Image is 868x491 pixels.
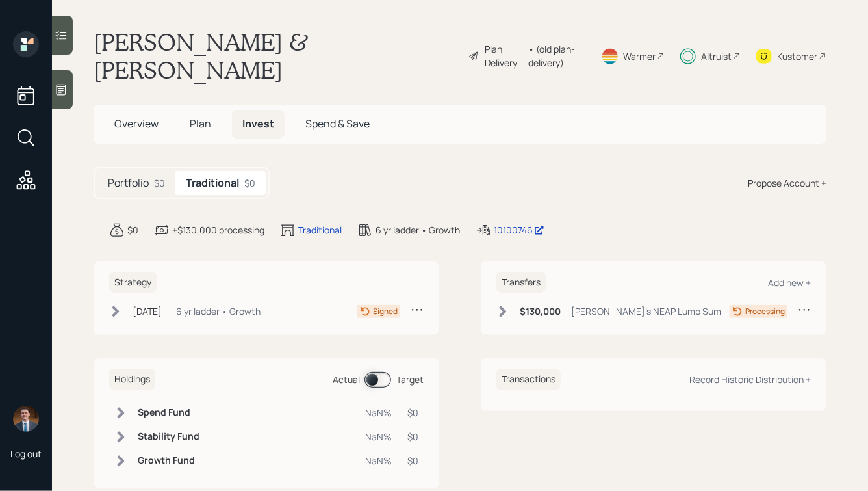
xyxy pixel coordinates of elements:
[114,116,159,131] span: Overview
[407,406,418,419] div: $0
[689,373,811,386] div: Record Historic Distribution +
[242,116,274,131] span: Invest
[373,306,398,317] div: Signed
[176,304,261,318] div: 6 yr ladder • Growth
[138,407,199,418] h6: Spend Fund
[528,42,585,70] div: • (old plan-delivery)
[407,454,418,468] div: $0
[109,369,155,390] h6: Holdings
[10,447,42,460] div: Log out
[138,455,199,466] h6: Growth Fund
[365,406,392,419] div: NaN%
[133,304,162,318] div: [DATE]
[298,223,342,237] div: Traditional
[407,430,418,444] div: $0
[520,306,561,317] h6: $130,000
[154,176,165,190] div: $0
[365,430,392,444] div: NaN%
[333,373,360,386] div: Actual
[94,28,458,84] h1: [PERSON_NAME] & [PERSON_NAME]
[365,454,392,468] div: NaN%
[768,276,811,289] div: Add new +
[376,223,460,237] div: 6 yr ladder • Growth
[701,49,732,63] div: Altruist
[172,223,264,237] div: +$130,000 processing
[13,406,39,432] img: hunter_neumayer.jpg
[496,369,561,390] h6: Transactions
[745,306,785,317] div: Processing
[305,116,370,131] span: Spend & Save
[186,177,239,189] h5: Traditional
[485,42,522,70] div: Plan Delivery
[748,176,826,190] div: Propose Account +
[108,177,149,189] h5: Portfolio
[244,176,255,190] div: $0
[623,49,656,63] div: Warmer
[109,272,157,293] h6: Strategy
[190,116,211,131] span: Plan
[496,272,546,293] h6: Transfers
[396,373,424,386] div: Target
[494,223,544,237] div: 10100746
[571,304,721,318] div: [PERSON_NAME]'s NEAP Lump Sum
[138,431,199,442] h6: Stability Fund
[127,223,138,237] div: $0
[777,49,817,63] div: Kustomer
